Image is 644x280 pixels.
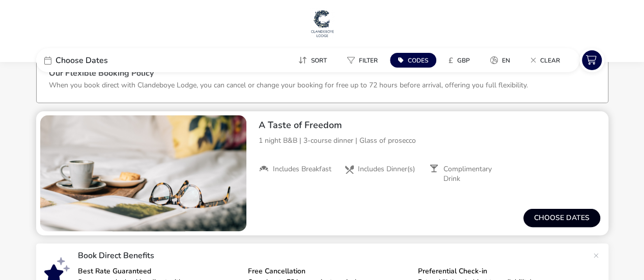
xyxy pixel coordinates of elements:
span: Complimentary Drink [443,165,507,183]
naf-pibe-menu-bar-item: Sort [290,53,339,68]
div: Choose Dates [36,48,189,72]
p: Book Direct Benefits [78,252,588,260]
button: en [482,53,518,68]
img: Main Website [310,8,335,39]
span: Includes Breakfast [273,165,331,174]
h2: A Taste of Freedom [259,119,600,131]
span: Filter [359,56,378,65]
p: Best Rate Guaranteed [78,268,240,275]
naf-pibe-menu-bar-item: Filter [339,53,390,68]
p: Free Cancellation [248,268,410,275]
span: Codes [408,56,428,65]
span: Includes Dinner(s) [358,165,415,174]
naf-pibe-menu-bar-item: £GBP [440,53,482,68]
span: Clear [540,56,560,65]
h3: Our Flexible Booking Policy [49,69,596,80]
p: When you book direct with Clandeboye Lodge, you can cancel or change your booking for free up to ... [49,80,528,90]
naf-pibe-menu-bar-item: en [482,53,522,68]
span: GBP [457,56,470,65]
div: A Taste of Freedom1 night B&B | 3-course dinner | Glass of proseccoIncludes BreakfastIncludes Din... [250,111,608,192]
i: £ [449,55,453,66]
span: en [502,56,510,65]
p: 1 night B&B | 3-course dinner | Glass of prosecco [259,135,600,146]
button: £GBP [440,53,478,68]
button: Codes [390,53,436,68]
button: Clear [522,53,568,68]
span: Choose Dates [55,56,108,65]
button: Filter [339,53,386,68]
naf-pibe-menu-bar-item: Clear [522,53,572,68]
button: Choose dates [523,209,600,227]
naf-pibe-menu-bar-item: Codes [390,53,440,68]
span: Sort [311,56,327,65]
button: Sort [290,53,335,68]
swiper-slide: 1 / 1 [40,115,246,231]
p: Preferential Check-in [418,268,580,275]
